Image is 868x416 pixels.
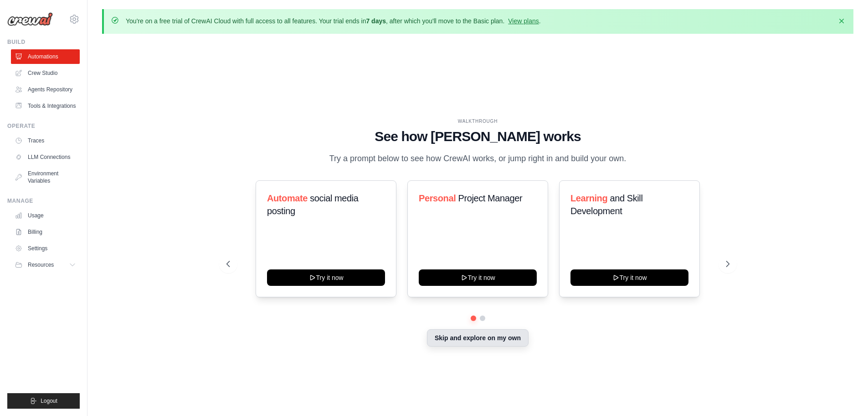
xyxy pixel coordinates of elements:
[7,197,80,205] div: Manage
[570,193,607,203] span: Learning
[508,17,539,25] a: View plans
[11,82,80,97] a: Agents Repository
[419,269,537,286] button: Try it now
[427,329,529,347] button: Skip and explore on my own
[7,12,53,26] img: Logo
[267,193,308,203] span: Automate
[325,152,631,165] p: Try a prompt below to see how CrewAI works, or jump right in and build your own.
[458,193,522,203] span: Project Manager
[11,241,80,256] a: Settings
[7,393,80,409] button: Logout
[11,150,80,164] a: LLM Connections
[366,17,386,25] strong: 7 days
[11,208,80,223] a: Usage
[7,38,80,46] div: Build
[126,16,541,26] p: You're on a free trial of CrewAI Cloud with full access to all features. Your trial ends in , aft...
[419,193,456,203] span: Personal
[226,118,729,125] div: WALKTHROUGH
[226,128,729,145] h1: See how [PERSON_NAME] works
[267,269,385,286] button: Try it now
[11,66,80,80] a: Crew Studio
[41,397,57,405] span: Logout
[570,193,642,216] span: and Skill Development
[11,258,80,272] button: Resources
[28,261,54,269] span: Resources
[570,269,688,286] button: Try it now
[11,49,80,64] a: Automations
[11,99,80,113] a: Tools & Integrations
[11,225,80,239] a: Billing
[7,122,80,130] div: Operate
[267,193,359,216] span: social media posting
[11,133,80,148] a: Traces
[11,166,80,188] a: Environment Variables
